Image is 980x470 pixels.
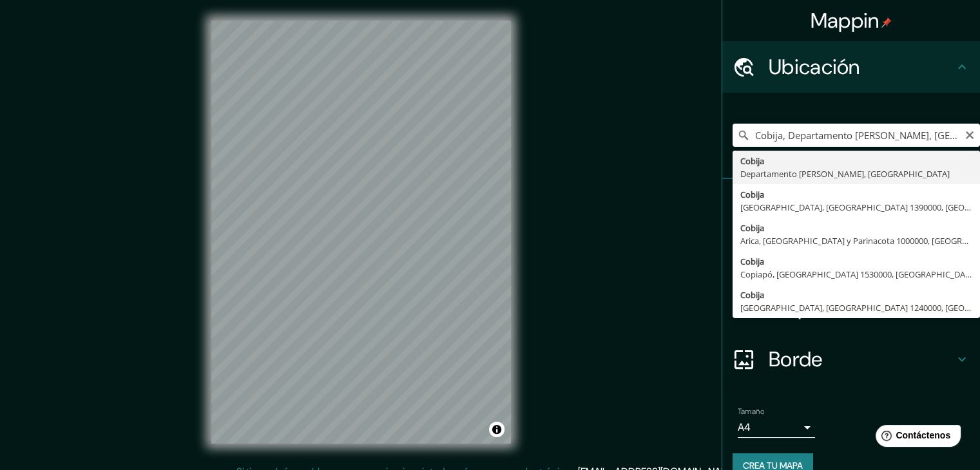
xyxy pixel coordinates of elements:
[740,222,764,234] font: Cobija
[881,17,892,28] img: pin-icon.png
[965,128,975,140] button: Claro
[740,189,764,200] font: Cobija
[738,420,751,434] font: A4
[740,256,764,267] font: Cobija
[738,406,764,417] font: Tamaño
[740,289,764,301] font: Cobija
[211,21,511,444] canvas: Mapa
[738,417,815,438] div: A4
[769,53,860,80] font: Ubicación
[489,422,504,437] button: Activar o desactivar atribución
[722,282,980,334] div: Disposición
[722,334,980,385] div: Borde
[865,420,966,456] iframe: Lanzador de widgets de ayuda
[740,168,950,180] font: Departamento [PERSON_NAME], [GEOGRAPHIC_DATA]
[722,41,980,93] div: Ubicación
[733,124,980,147] input: Elige tu ciudad o zona
[811,7,879,34] font: Mappin
[722,179,980,230] div: Patas
[740,268,977,280] font: Copiapó, [GEOGRAPHIC_DATA] 1530000, [GEOGRAPHIC_DATA]
[740,155,764,167] font: Cobija
[769,346,823,373] font: Borde
[722,230,980,282] div: Estilo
